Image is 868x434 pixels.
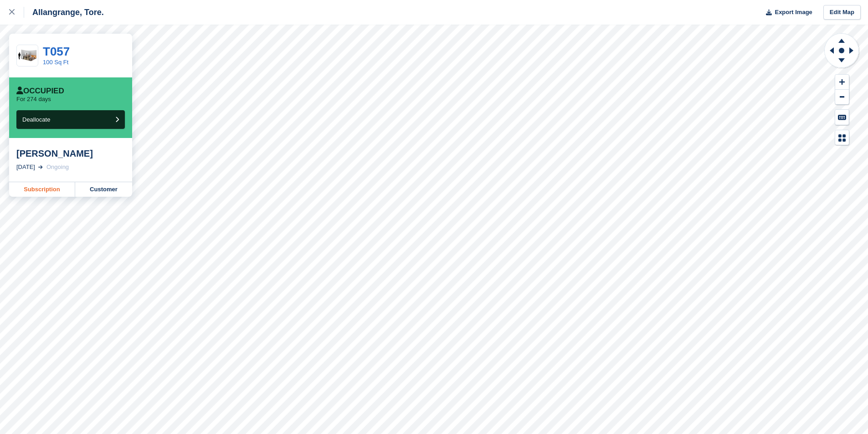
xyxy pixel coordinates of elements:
button: Deallocate [16,110,125,129]
button: Zoom In [835,75,849,90]
div: Occupied [16,87,64,96]
a: Edit Map [823,5,861,20]
p: For 274 days [16,96,51,103]
button: Map Legend [835,130,849,145]
a: T057 [43,45,70,58]
button: Export Image [760,5,812,20]
button: Keyboard Shortcuts [835,110,849,125]
a: Subscription [9,182,75,197]
img: 100-sqft-unit.jpg [17,48,38,64]
img: arrow-right-light-icn-cde0832a797a2874e46488d9cf13f60e5c3a73dbe684e267c42b8395dfbc2abf.svg [38,165,43,169]
a: Customer [75,182,132,197]
span: Export Image [775,8,812,17]
button: Zoom Out [835,90,849,105]
a: 100 Sq Ft [43,59,68,66]
div: Allangrange, Tore. [24,7,104,18]
div: [DATE] [16,163,35,172]
span: Deallocate [22,116,50,123]
div: Ongoing [46,163,69,172]
div: [PERSON_NAME] [16,148,125,159]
